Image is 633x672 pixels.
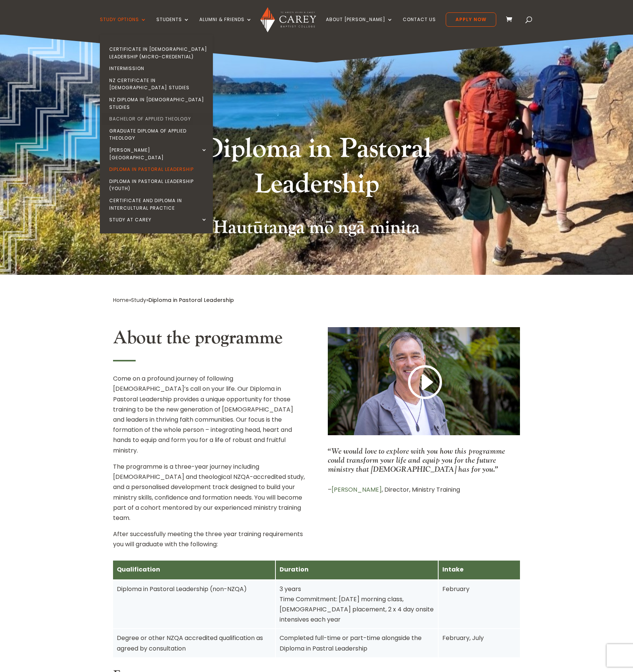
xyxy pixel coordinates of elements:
[113,327,305,353] h2: About the programme
[326,17,393,35] a: About [PERSON_NAME]
[102,163,215,175] a: Diploma in Pastoral Leadership
[442,565,463,574] strong: Intake
[102,214,215,226] a: Study at Carey
[442,584,516,594] div: February
[102,75,215,94] a: NZ Certificate in [DEMOGRAPHIC_DATA] Studies
[100,17,147,35] a: Study Options
[280,584,434,625] div: 3 years Time Commitment: [DATE] morning class, [DEMOGRAPHIC_DATA] placement, 2 x 4 day onsite int...
[102,62,215,75] a: Intermission
[117,633,271,653] div: Degree or other NZQA accredited qualification as agreed by consultation
[113,373,305,462] p: Come on a profound journey of following [DEMOGRAPHIC_DATA]’s call on your life. Our Diploma in Pa...
[175,131,458,206] h1: Diploma in Pastoral Leadership
[113,462,305,529] p: The programme is a three-year journey including [DEMOGRAPHIC_DATA] and theological NZQA-accredite...
[148,296,234,304] span: Diploma in Pastoral Leadership
[131,296,146,304] a: Study
[328,485,520,495] p: – , Director, Ministry Training
[113,217,520,242] h2: Hautūtanga mō ngā minita
[102,113,215,125] a: Bachelor of Applied Theology
[102,125,215,144] a: Graduate Diploma of Applied Theology
[102,144,215,163] a: [PERSON_NAME][GEOGRAPHIC_DATA]
[156,17,190,35] a: Students
[113,296,234,304] span: » »
[332,485,382,494] a: [PERSON_NAME]
[280,565,309,574] strong: Duration
[102,175,215,195] a: Diploma in Pastoral Leadership (Youth)
[442,633,516,643] div: February, July
[280,633,434,653] div: Completed full-time or part-time alongside the Diploma in Pastral Leadership
[260,7,316,32] img: Carey Baptist College
[113,529,305,549] p: After successfully meeting the three year training requirements you will graduate with the follow...
[117,584,271,594] div: Diploma in Pastoral Leadership (non-NZQA)
[102,94,215,113] a: NZ Diploma in [DEMOGRAPHIC_DATA] Studies
[117,565,160,574] strong: Qualification
[113,296,129,304] a: Home
[403,17,436,35] a: Contact Us
[102,43,215,62] a: Certificate in [DEMOGRAPHIC_DATA] Leadership (Micro-credential)
[328,446,520,474] p: “We would love to explore with you how this programme could transform your life and equip you for...
[446,12,496,27] a: Apply Now
[102,195,215,214] a: Certificate and Diploma in Intercultural Practice
[199,17,252,35] a: Alumni & Friends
